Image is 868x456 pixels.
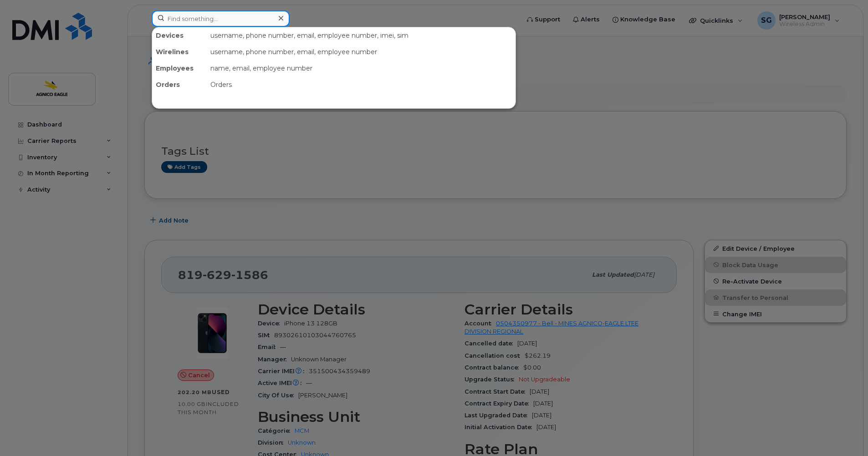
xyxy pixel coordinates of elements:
[152,76,207,93] div: Orders
[207,44,516,60] div: username, phone number, email, employee number
[207,76,516,93] div: Orders
[152,60,207,76] div: Employees
[152,27,207,44] div: Devices
[207,60,516,76] div: name, email, employee number
[207,27,516,44] div: username, phone number, email, employee number, imei, sim
[152,44,207,60] div: Wirelines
